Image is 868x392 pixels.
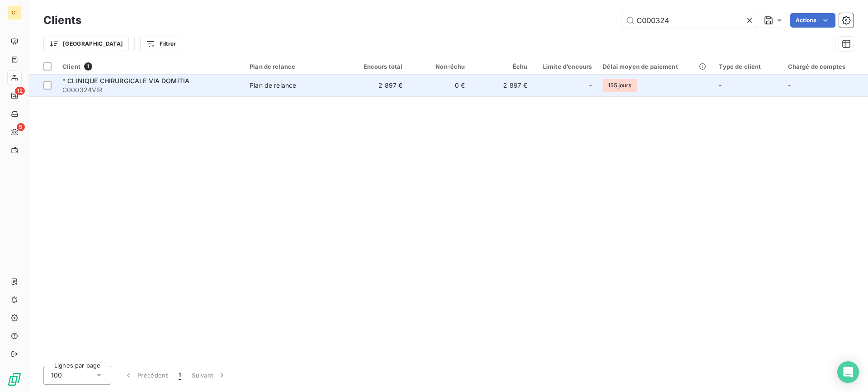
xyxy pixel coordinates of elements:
[62,85,239,94] span: C000324VIR
[413,63,465,70] div: Non-échu
[51,371,62,380] span: 100
[250,63,340,70] div: Plan de relance
[140,37,182,51] button: Filtrer
[622,13,758,28] input: Rechercher
[719,81,722,89] span: -
[62,77,189,85] span: * CLINIQUE CHIRURGICALE VIA DOMITIA
[118,366,173,385] button: Précédent
[351,63,402,70] div: Encours total
[719,63,777,70] div: Type de client
[179,371,181,380] span: 1
[17,123,25,131] span: 5
[470,75,533,96] td: 2 897 €
[7,5,22,20] div: CI
[62,63,80,70] span: Client
[408,75,470,96] td: 0 €
[589,81,592,90] span: -
[788,63,863,70] div: Chargé de comptes
[345,75,408,96] td: 2 897 €
[186,366,232,385] button: Suivant
[538,63,592,70] div: Limite d’encours
[7,372,22,387] img: Logo LeanPay
[43,37,129,51] button: [GEOGRAPHIC_DATA]
[837,361,859,383] div: Open Intercom Messenger
[603,63,708,70] div: Délai moyen de paiement
[173,366,186,385] button: 1
[84,62,92,71] span: 1
[788,81,791,89] span: -
[43,12,81,28] h3: Clients
[790,13,835,28] button: Actions
[476,63,527,70] div: Échu
[250,81,296,90] div: Plan de relance
[603,79,637,92] span: 155 jours
[15,87,25,95] span: 12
